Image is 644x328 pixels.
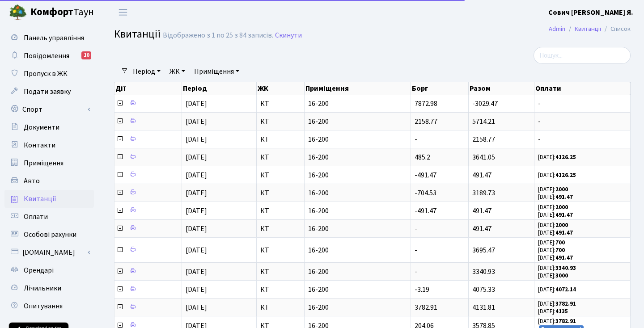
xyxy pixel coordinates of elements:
span: Орендарі [24,265,54,275]
span: - [415,245,417,255]
span: Подати заявку [24,87,71,97]
span: [DATE] [186,170,207,180]
a: [DOMAIN_NAME] [4,244,94,261]
a: Контакти [4,136,94,154]
span: 2158.77 [415,117,437,126]
small: [DATE]: [538,171,576,179]
span: 16-200 [308,247,407,254]
small: [DATE]: [538,272,568,280]
a: Особові рахунки [4,226,94,244]
b: 2000 [555,203,568,211]
small: [DATE]: [538,153,576,161]
a: Авто [4,172,94,190]
span: [DATE] [186,206,207,216]
span: КТ [260,100,301,107]
span: 16-200 [308,172,407,179]
b: Сович [PERSON_NAME] Я. [548,8,633,17]
b: 4126.25 [555,171,576,179]
a: Повідомлення10 [4,47,94,65]
span: КТ [260,189,301,197]
b: 3340.93 [555,264,576,272]
span: [DATE] [186,188,207,198]
span: - [538,100,627,107]
span: 3695.47 [472,245,495,255]
th: Разом [469,82,534,95]
small: [DATE]: [538,203,568,211]
a: Квитанції [4,190,94,208]
span: 16-200 [308,100,407,107]
span: Оплати [24,212,48,222]
span: -3029.47 [472,99,498,109]
span: 16-200 [308,268,407,275]
span: 491.47 [472,206,491,216]
span: - [415,135,417,144]
div: Відображено з 1 по 25 з 84 записів. [163,31,273,40]
span: КТ [260,247,301,254]
a: Період [129,64,164,79]
span: [DATE] [186,285,207,294]
small: [DATE]: [538,264,576,272]
b: 2000 [555,221,568,229]
a: Оплати [4,208,94,226]
span: -704.53 [415,188,436,198]
span: Контакти [24,140,55,150]
span: КТ [260,118,301,125]
span: - [415,267,417,277]
b: 3000 [555,272,568,280]
span: [DATE] [186,245,207,255]
th: Дії [114,82,182,95]
span: [DATE] [186,224,207,234]
small: [DATE]: [538,254,573,262]
span: КТ [260,286,301,293]
span: Документи [24,122,59,132]
span: - [538,136,627,143]
small: [DATE]: [538,286,576,294]
a: Орендарі [4,261,94,279]
b: 491.47 [555,254,573,262]
small: [DATE]: [538,300,576,308]
th: Оплати [534,82,631,95]
span: 3189.73 [472,188,495,198]
th: Приміщення [305,82,411,95]
a: Квитанції [575,24,601,34]
small: [DATE]: [538,211,573,219]
a: Панель управління [4,29,94,47]
b: Комфорт [30,5,73,19]
b: 700 [555,239,565,247]
a: ЖК [166,64,189,79]
span: Опитування [24,301,63,311]
li: Список [601,24,631,34]
input: Пошук... [534,47,631,64]
span: Авто [24,176,40,186]
small: [DATE]: [538,317,576,325]
span: 7872.98 [415,99,437,109]
b: 491.47 [555,193,573,201]
span: [DATE] [186,152,207,162]
span: [DATE] [186,117,207,126]
span: Таун [30,5,94,20]
span: 16-200 [308,286,407,293]
b: 4072.14 [555,286,576,294]
span: [DATE] [186,303,207,312]
span: КТ [260,172,301,179]
span: Лічильники [24,283,61,293]
span: Панель управління [24,33,84,43]
b: 491.47 [555,229,573,237]
th: ЖК [257,82,305,95]
span: Квитанції [24,194,56,204]
b: 4135 [555,307,568,315]
a: Опитування [4,297,94,315]
span: Пропуск в ЖК [24,69,68,79]
span: - [415,224,417,234]
span: 16-200 [308,136,407,143]
span: КТ [260,268,301,275]
span: 3641.05 [472,152,495,162]
small: [DATE]: [538,239,565,247]
span: 16-200 [308,118,407,125]
a: Спорт [4,101,94,118]
a: Скинути [275,31,302,40]
img: logo.png [9,4,27,21]
b: 2000 [555,185,568,193]
span: 16-200 [308,189,407,197]
span: 3782.91 [415,303,437,312]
